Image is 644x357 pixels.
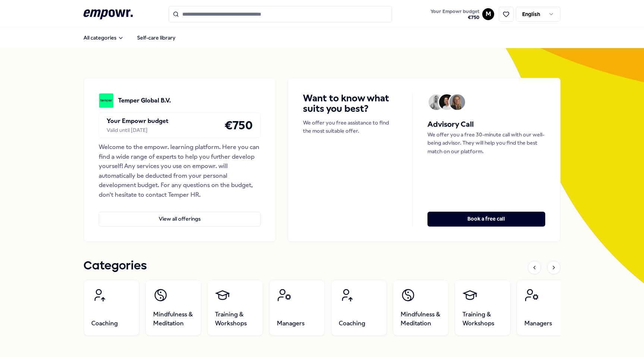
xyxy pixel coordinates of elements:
button: M [482,8,494,20]
span: Coaching [91,319,118,328]
img: Temper Global B.V. [99,93,114,108]
a: Self-care library [131,30,181,45]
h4: € 750 [224,116,253,135]
a: Training & Workshops [455,280,511,336]
span: Managers [524,319,552,328]
a: Your Empowr budget€750 [427,6,482,22]
p: We offer you free assistance to find the most suitable offer. [303,119,397,135]
button: View all offerings [99,212,261,227]
h1: Categories [83,257,147,275]
a: Coaching [331,280,387,336]
p: We offer you a free 30-minute call with our well-being advisor. They will help you find the best ... [427,130,545,155]
span: € 750 [430,15,479,20]
input: Search for products, categories or subcategories [168,6,392,22]
a: Mindfulness & Meditation [393,280,449,336]
h4: Want to know what suits you best? [303,93,397,114]
button: Your Empowr budget€750 [429,7,481,22]
a: Training & Workshops [207,280,263,336]
div: Valid until [DATE] [107,126,168,134]
span: Mindfulness & Meditation [153,310,193,328]
a: View all offerings [99,200,261,227]
p: Temper Global B.V. [118,96,171,105]
div: Welcome to the empowr. learning platform. Here you can find a wide range of experts to help you f... [99,142,261,200]
button: Book a free call [427,212,545,227]
span: Mindfulness & Meditation [401,310,441,328]
a: Coaching [83,280,139,336]
span: Your Empowr budget [430,9,479,15]
h5: Advisory Call [427,119,545,130]
span: Coaching [339,319,365,328]
img: Avatar [429,94,444,110]
span: Training & Workshops [215,310,255,328]
a: Managers [517,280,572,336]
p: Your Empowr budget [107,116,168,126]
span: Managers [277,319,304,328]
button: All categories [78,30,130,45]
nav: Main [78,30,181,45]
img: Avatar [449,94,465,110]
a: Managers [269,280,325,336]
a: Mindfulness & Meditation [145,280,201,336]
img: Avatar [439,94,455,110]
span: Training & Workshops [463,310,503,328]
